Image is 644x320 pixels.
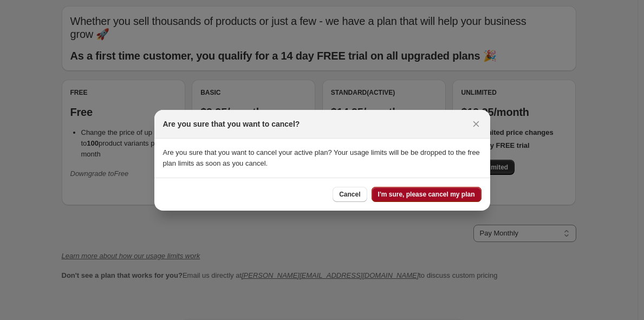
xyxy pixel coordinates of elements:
button: Close [469,116,484,132]
span: Cancel [339,190,360,199]
p: Are you sure that you want to cancel your active plan? Your usage limits will be be dropped to th... [163,147,482,169]
h2: Are you sure that you want to cancel? [163,119,300,129]
button: I'm sure, please cancel my plan [372,187,482,202]
span: I'm sure, please cancel my plan [378,190,475,199]
button: Cancel [333,187,367,202]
